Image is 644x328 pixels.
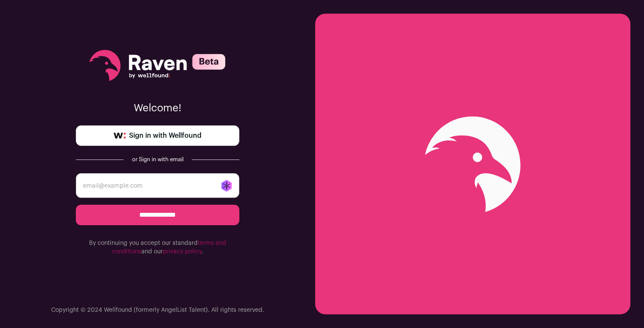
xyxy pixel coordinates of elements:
[129,131,201,141] span: Sign in with Wellfound
[163,249,201,255] a: privacy policy
[51,306,264,314] p: Copyright © 2024 Wellfound (formerly AngelList Talent). All rights reserved.
[76,239,239,256] p: By continuing you accept our standard and our .
[130,156,185,163] div: or Sign in with email
[76,102,239,115] p: Welcome!
[76,173,239,198] input: email@example.com
[76,125,239,146] a: Sign in with Wellfound
[114,133,126,139] img: wellfound-symbol-flush-black-fb3c872781a75f747ccb3a119075da62bfe97bd399995f84a933054e44a575c4.png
